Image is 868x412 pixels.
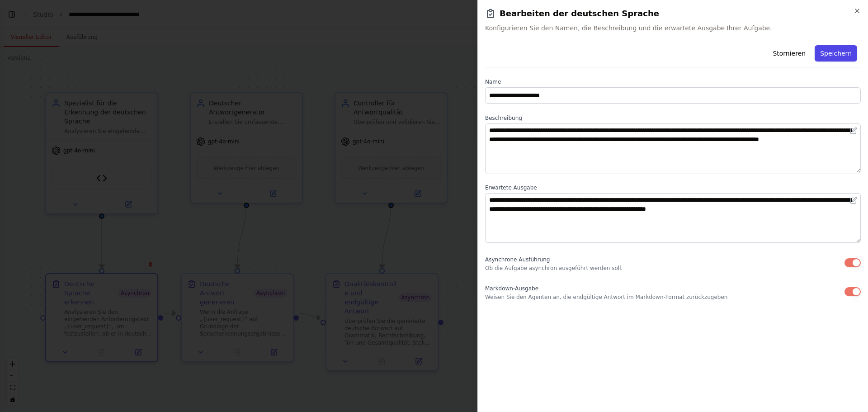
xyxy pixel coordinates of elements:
[767,45,811,62] button: Stornieren
[820,50,852,57] font: Speichern
[485,294,727,300] font: Weisen Sie den Agenten an, die endgültige Antwort im Markdown-Format zurückzugeben
[485,79,501,85] font: Name
[848,195,859,206] button: Im Editor öffnen
[485,265,623,271] font: Ob die Aufgabe asynchron ausgeführt werden soll.
[485,256,550,263] font: Asynchrone Ausführung
[500,9,659,18] font: Bearbeiten der deutschen Sprache
[773,50,806,57] font: Stornieren
[485,115,522,121] font: Beschreibung
[485,24,772,32] font: Konfigurieren Sie den Namen, die Beschreibung und die erwartete Ausgabe Ihrer Aufgabe.
[815,45,857,62] button: Speichern
[485,285,538,292] font: Markdown-Ausgabe
[848,125,859,136] button: Im Editor öffnen
[485,185,537,191] font: Erwartete Ausgabe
